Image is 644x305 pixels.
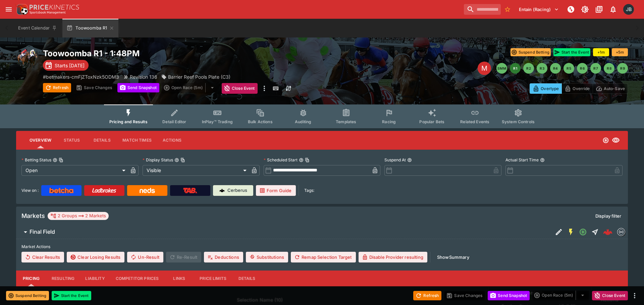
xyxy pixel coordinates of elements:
button: Start the Event [52,291,91,300]
span: System Controls [502,119,535,124]
button: Status [57,132,87,148]
span: Related Events [460,119,489,124]
div: split button [532,291,589,300]
span: Templates [336,119,356,124]
div: Barrier Reef Pools Plate (C3) [161,73,230,80]
h6: Final Field [30,228,55,235]
button: R4 [550,63,561,74]
img: PriceKinetics [30,5,79,10]
span: Popular Bets [419,119,444,124]
input: search [464,4,501,15]
p: Starts [DATE] [55,62,85,69]
button: Close Event [222,83,258,94]
div: Josh Brown [623,4,634,15]
p: Overtype [541,85,559,92]
button: Suspend At [407,158,412,162]
button: SGM Enabled [565,226,577,238]
div: Open [21,165,128,176]
button: Start the Event [553,48,590,56]
img: TabNZ [183,188,197,193]
a: c68709b2-a9bc-4fed-a619-569c2e5bd30e [601,225,614,239]
button: NOT Connected to PK [565,3,577,15]
svg: Open [602,137,609,144]
div: 2 Groups 2 Markets [50,212,106,220]
button: Final Field [16,225,553,239]
button: ShowSummary [433,252,473,262]
span: Bulk Actions [248,119,273,124]
button: Disable Provider resulting [359,252,427,262]
svg: Visible [612,136,620,144]
button: Copy To Clipboard [305,158,310,162]
img: Ladbrokes [92,188,116,193]
button: Overview [24,132,57,148]
button: Event Calendar [14,19,61,37]
button: Edit Detail [553,226,565,238]
span: InPlay™ Trading [202,119,233,124]
button: SMM [496,63,507,74]
button: R8 [604,63,614,74]
img: Cerberus [219,188,225,193]
button: R3 [537,63,547,74]
div: Event type filters [104,104,540,128]
p: Actual Start Time [505,157,539,163]
button: Betting StatusCopy To Clipboard [53,158,57,162]
button: Refresh [43,83,71,92]
button: Suspend Betting [511,48,551,56]
button: Send Snapshot [117,83,159,92]
button: Copy To Clipboard [180,158,185,162]
button: Override [561,83,593,94]
button: Match Times [117,132,157,148]
button: Documentation [593,3,605,15]
button: Remap Selection Target [291,252,356,262]
button: Liability [80,271,110,287]
button: Suspend Betting [6,291,49,300]
button: Auto-Save [593,83,628,94]
button: Overtype [530,83,562,94]
button: Competitor Prices [110,271,164,287]
button: Notifications [607,3,619,15]
button: Details [232,271,262,287]
button: Refresh [413,291,441,300]
button: Details [87,132,117,148]
button: Links [164,271,194,287]
p: Cerberus [227,187,247,194]
img: betmakers [618,228,625,236]
h2: Copy To Clipboard [43,48,335,59]
button: Clear Results [21,252,64,262]
button: Toowoomba R1 [62,19,118,37]
div: Start From [530,83,628,94]
img: Betcha [49,188,73,193]
h5: Markets [21,212,45,220]
button: No Bookmarks [502,4,513,15]
button: Pricing [16,271,46,287]
nav: pagination navigation [496,63,628,74]
div: Edit Meeting [478,62,491,75]
button: Actual Start Time [540,158,545,162]
img: logo-cerberus--red.svg [603,227,612,237]
button: R7 [590,63,601,74]
img: Sportsbook Management [30,11,66,14]
span: Detail Editor [162,119,186,124]
img: PriceKinetics Logo [15,3,28,16]
button: Actions [157,132,187,148]
button: Deductions [204,252,243,262]
div: split button [162,83,219,92]
button: more [260,83,268,94]
img: horse_racing.png [16,48,38,70]
p: Revision 136 [130,73,157,80]
span: Auditing [295,119,311,124]
label: Tags: [304,185,314,196]
button: Close Event [592,291,628,300]
span: Pricing and Results [109,119,148,124]
label: View on : [21,185,39,196]
button: Josh Brown [621,2,636,17]
svg: Open [579,228,587,236]
img: Neds [140,188,155,193]
button: open drawer [3,3,15,15]
button: R6 [577,63,588,74]
button: Resulting [46,271,80,287]
p: Override [573,85,590,92]
button: Copy To Clipboard [59,158,63,162]
button: Un-Result [127,252,163,262]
